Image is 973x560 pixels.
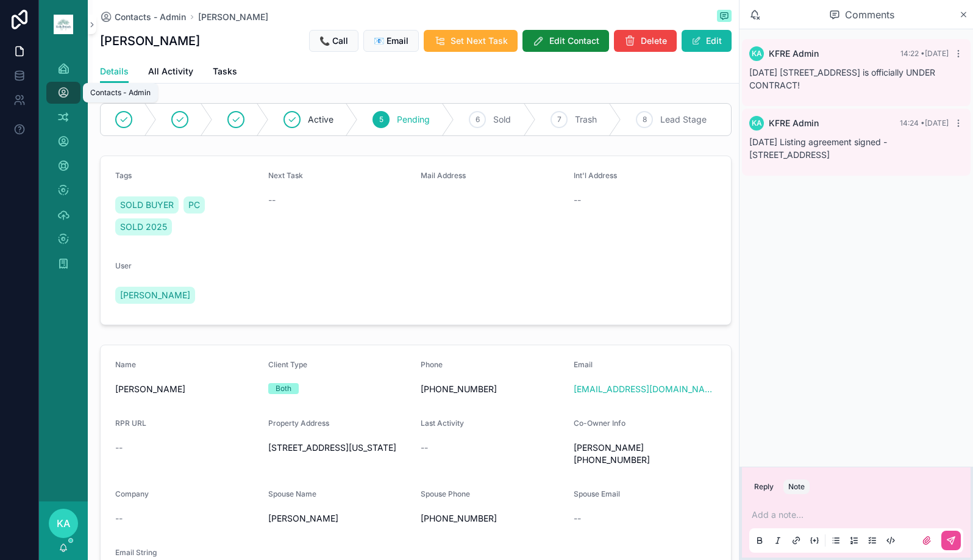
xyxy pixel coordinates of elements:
[115,383,258,395] span: [PERSON_NAME]
[268,194,276,206] span: --
[397,113,430,126] span: Pending
[188,199,200,211] span: PC
[421,171,466,180] span: Mail Address
[276,383,291,394] div: Both
[115,171,132,180] span: Tags
[421,512,564,525] span: [PHONE_NUMBER]
[788,482,805,492] div: Note
[421,489,470,498] span: Spouse Phone
[900,118,949,127] span: 14:24 • [DATE]
[115,261,132,270] span: User
[213,60,237,85] a: Tasks
[643,115,647,124] span: 8
[148,65,193,77] span: All Activity
[574,360,593,369] span: Email
[90,88,151,98] div: Contacts - Admin
[614,30,677,52] button: Delete
[749,135,963,161] p: [DATE] Listing agreement signed - [STREET_ADDRESS]
[421,442,428,454] span: --
[54,15,73,34] img: App logo
[268,171,303,180] span: Next Task
[783,479,810,494] button: Note
[421,360,443,369] span: Phone
[557,115,561,124] span: 7
[309,30,358,52] button: 📞 Call
[115,360,136,369] span: Name
[421,383,564,395] span: ‪[PHONE_NUMBER]‬
[363,30,419,52] button: 📧 Email
[213,65,237,77] span: Tasks
[319,35,348,47] span: 📞 Call
[476,115,480,124] span: 6
[749,66,963,92] p: [DATE] [STREET_ADDRESS] is officially UNDER CONTRACT!
[574,442,717,466] span: [PERSON_NAME] [PHONE_NUMBER]
[574,171,617,180] span: Int'l Address
[845,7,894,22] span: Comments
[115,548,157,557] span: Email String
[184,196,205,214] a: PC
[574,194,581,206] span: --
[424,30,518,52] button: Set Next Task
[120,199,174,211] span: SOLD BUYER
[115,218,172,235] a: SOLD 2025
[268,418,329,428] span: Property Address
[522,30,609,52] button: Edit Contact
[660,113,707,126] span: Lead Stage
[39,49,88,290] div: scrollable content
[268,512,412,525] span: [PERSON_NAME]
[115,512,123,525] span: --
[752,49,762,59] span: KA
[100,60,129,84] a: Details
[493,113,511,126] span: Sold
[115,442,123,454] span: --
[115,287,195,304] a: [PERSON_NAME]
[575,113,597,126] span: Trash
[268,489,316,498] span: Spouse Name
[769,48,819,60] span: KFRE Admin
[682,30,732,52] button: Edit
[549,35,599,47] span: Edit Contact
[374,35,408,47] span: 📧 Email
[641,35,667,47] span: Delete
[574,489,620,498] span: Spouse Email
[752,118,762,128] span: KA
[574,512,581,525] span: --
[900,49,949,58] span: 14:22 • [DATE]
[308,113,333,126] span: Active
[115,11,186,23] span: Contacts - Admin
[198,11,268,23] a: [PERSON_NAME]
[115,418,146,428] span: RPR URL
[100,32,200,49] h1: [PERSON_NAME]
[749,479,779,494] button: Reply
[100,11,186,23] a: Contacts - Admin
[120,221,167,233] span: SOLD 2025
[120,289,190,301] span: [PERSON_NAME]
[268,360,307,369] span: Client Type
[100,65,129,77] span: Details
[148,60,193,85] a: All Activity
[574,418,625,428] span: Co-Owner Info
[268,442,412,454] span: [STREET_ADDRESS][US_STATE]
[115,489,149,498] span: Company
[57,516,70,531] span: KA
[115,196,179,214] a: SOLD BUYER
[421,418,464,428] span: Last Activity
[451,35,508,47] span: Set Next Task
[769,117,819,129] span: KFRE Admin
[574,383,717,395] a: [EMAIL_ADDRESS][DOMAIN_NAME]
[379,115,383,124] span: 5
